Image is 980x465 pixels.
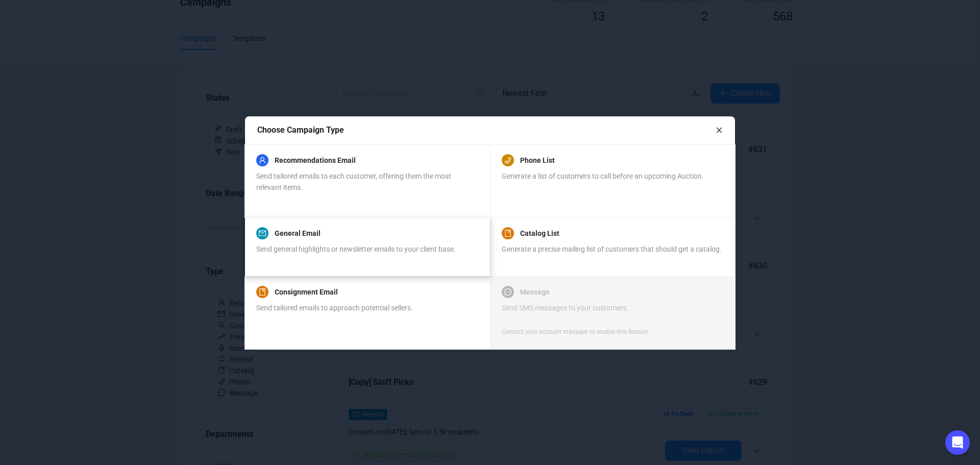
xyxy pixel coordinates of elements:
[520,227,559,239] a: Catalog List
[259,157,266,164] span: user
[502,245,722,253] span: Generate a precise mailing list of customers that should get a catalog.
[259,230,266,237] span: mail
[502,304,628,312] span: Send SMS messages to your customers.
[504,288,511,296] span: message
[945,430,970,455] div: Open Intercom Messenger
[275,286,338,298] a: Consignment Email
[256,245,456,253] span: Send general highlights or newsletter emails to your client base.
[504,230,511,237] span: book
[520,154,555,166] a: Phone List
[259,288,266,296] span: book
[716,127,723,134] span: close
[520,286,550,298] a: Message
[275,227,321,239] a: General Email
[504,157,511,164] span: phone
[256,304,413,312] span: Send tailored emails to approach potential sellers.
[502,327,648,337] div: Contact your account manager to enable this feature
[502,172,704,180] span: Generate a list of customers to call before an upcoming Auction.
[257,124,716,136] div: Choose Campaign Type
[256,172,451,191] span: Send tailored emails to each customer, offering them the most relevant items.
[275,154,356,166] a: Recommendations Email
